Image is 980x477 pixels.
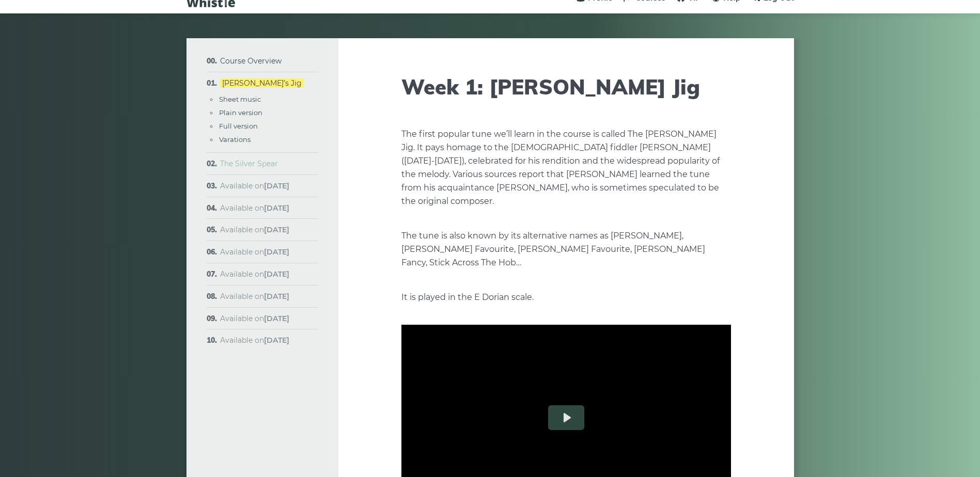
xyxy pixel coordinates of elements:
[220,56,282,66] a: Course Overview
[220,225,289,234] span: Available on
[219,135,251,144] a: Varations
[264,314,289,323] strong: [DATE]
[220,78,304,88] a: [PERSON_NAME]’s Jig
[220,314,289,323] span: Available on
[264,203,289,213] strong: [DATE]
[401,229,731,269] p: The tune is also known by its alternative names as [PERSON_NAME], [PERSON_NAME] Favourite, [PERSO...
[219,122,258,130] a: Full version
[220,247,289,257] span: Available on
[401,128,731,208] p: The first popular tune we’ll learn in the course is called The [PERSON_NAME] Jig. It pays homage ...
[220,181,289,190] span: Available on
[220,203,289,213] span: Available on
[220,292,289,301] span: Available on
[264,292,289,301] strong: [DATE]
[264,181,289,190] strong: [DATE]
[401,74,731,99] h1: Week 1: [PERSON_NAME] Jig
[401,291,731,304] p: It is played in the E Dorian scale.
[220,269,289,279] span: Available on
[264,336,289,345] strong: [DATE]
[264,269,289,279] strong: [DATE]
[220,159,278,168] a: The Silver Spear
[219,108,262,117] a: Plain version
[264,247,289,257] strong: [DATE]
[219,95,261,103] a: Sheet music
[220,336,289,345] span: Available on
[264,225,289,234] strong: [DATE]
